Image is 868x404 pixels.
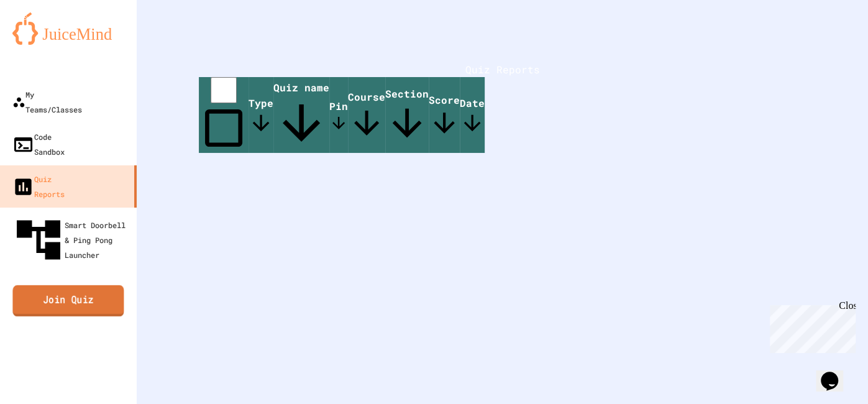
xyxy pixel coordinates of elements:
[12,214,132,266] div: Smart Doorbell & Ping Pong Launcher
[460,96,485,135] span: Date
[765,300,856,353] iframe: chat widget
[12,285,124,316] a: Join Quiz
[429,93,460,139] span: Score
[273,81,329,151] span: Quiz name
[12,12,124,45] img: logo-orange.svg
[5,5,86,79] div: Chat with us now!Close
[211,77,237,103] input: select all desserts
[12,172,65,201] div: Quiz Reports
[329,99,348,132] span: Pin
[249,96,273,135] span: Type
[385,87,429,145] span: Section
[12,129,65,159] div: Code Sandbox
[348,90,385,142] span: Course
[12,87,82,117] div: My Teams/Classes
[199,62,806,77] h1: Quiz Reports
[816,354,856,392] iframe: chat widget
